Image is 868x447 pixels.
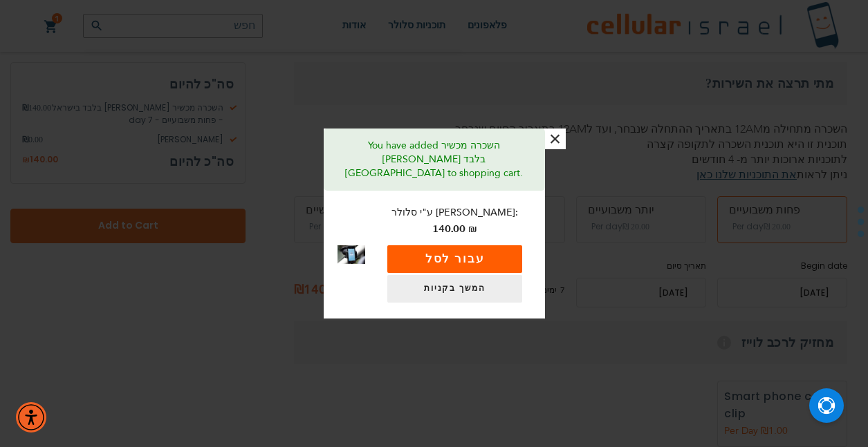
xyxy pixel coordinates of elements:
[545,129,566,149] button: ×
[432,221,477,238] span: ‏140.00 ₪
[387,275,522,303] a: המשך בקניות
[387,245,522,273] button: עבור לסל
[16,402,46,432] div: תפריט נגישות
[334,139,535,180] p: You have added השכרה מכשיר [PERSON_NAME] בלבד [GEOGRAPHIC_DATA] to shopping cart.
[379,205,531,238] p: ע"י סלולר [PERSON_NAME]:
